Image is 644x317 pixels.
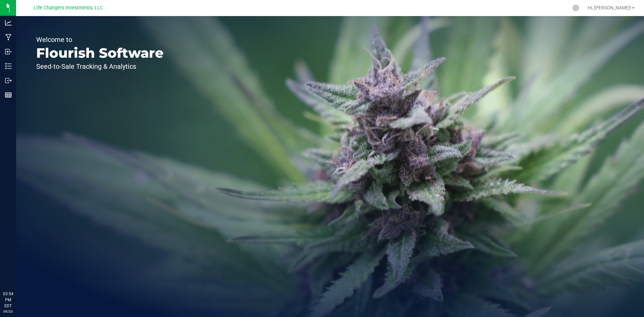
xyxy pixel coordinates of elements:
p: Welcome to [36,36,164,43]
inline-svg: Reports [5,92,12,98]
p: 03:54 PM EDT [3,291,13,309]
span: Hi, [PERSON_NAME]! [588,5,631,10]
inline-svg: Analytics [5,19,12,26]
span: Life Changers Investments, LLC [34,5,103,11]
div: Manage settings [572,5,580,11]
inline-svg: Outbound [5,77,12,84]
p: 09/23 [3,309,13,314]
inline-svg: Manufacturing [5,34,12,41]
inline-svg: Inbound [5,48,12,55]
p: Flourish Software [36,46,164,60]
p: Seed-to-Sale Tracking & Analytics [36,63,164,70]
inline-svg: Inventory [5,63,12,69]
